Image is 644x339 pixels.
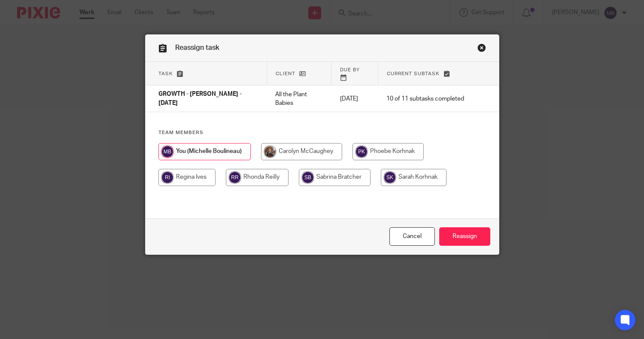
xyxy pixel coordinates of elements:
span: Current subtask [387,71,440,76]
span: GROWTH - [PERSON_NAME] - [DATE] [158,92,242,107]
a: Close this dialog window [477,43,486,55]
p: [DATE] [340,95,370,103]
span: Due by [340,67,360,72]
h4: Team members [158,129,486,136]
input: Reassign [439,227,490,246]
span: Client [276,71,295,76]
span: Task [158,71,173,76]
span: Reassign task [175,44,219,51]
a: Close this dialog window [389,227,435,246]
td: 10 of 11 subtasks completed [378,86,473,112]
p: All the Plant Babies [275,90,322,108]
